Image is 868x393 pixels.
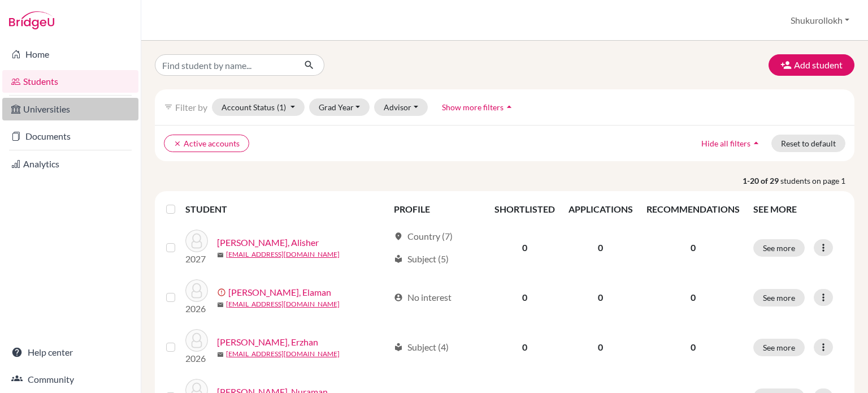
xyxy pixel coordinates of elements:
[750,137,762,149] i: arrow_drop_up
[753,289,805,306] button: See more
[394,232,403,241] span: location_on
[785,10,854,31] button: Shukurollokh
[185,302,208,316] p: 2026
[394,252,449,266] div: Subject (5)
[2,125,138,148] a: Documents
[2,43,138,66] a: Home
[562,223,640,273] td: 0
[488,196,562,223] th: SHORTLISTED
[185,279,208,302] img: Akmatbekov, Elaman
[646,241,740,254] p: 0
[175,102,207,113] span: Filter by
[185,196,387,223] th: STUDENT
[2,98,138,120] a: Universities
[640,196,747,223] th: RECOMMENDATIONS
[692,135,771,152] button: Hide all filtersarrow_drop_up
[185,352,208,365] p: 2026
[753,339,805,356] button: See more
[155,54,295,76] input: Find student by name...
[185,329,208,352] img: Asanov, Erzhan
[771,135,845,152] button: Reset to default
[217,351,224,358] span: mail
[226,249,340,260] a: [EMAIL_ADDRESS][DOMAIN_NAME]
[2,341,138,364] a: Help center
[217,301,224,308] span: mail
[753,239,805,257] button: See more
[217,236,319,249] a: [PERSON_NAME], Alisher
[394,340,449,354] div: Subject (4)
[2,368,138,391] a: Community
[185,252,208,266] p: 2027
[646,340,740,354] p: 0
[394,230,453,243] div: Country (7)
[394,343,403,352] span: local_library
[228,286,331,299] a: [PERSON_NAME], Elaman
[747,196,850,223] th: SEE MORE
[387,196,488,223] th: PROFILE
[2,153,138,175] a: Analytics
[743,175,780,187] strong: 1-20 of 29
[217,288,228,297] span: error_outline
[562,196,640,223] th: APPLICATIONS
[309,98,370,116] button: Grad Year
[488,273,562,322] td: 0
[226,299,340,309] a: [EMAIL_ADDRESS][DOMAIN_NAME]
[394,291,452,304] div: No interest
[277,102,286,112] span: (1)
[394,254,403,264] span: local_library
[2,70,138,93] a: Students
[164,135,249,152] button: clearActive accounts
[164,102,173,111] i: filter_list
[226,349,340,359] a: [EMAIL_ADDRESS][DOMAIN_NAME]
[562,273,640,322] td: 0
[432,98,524,116] button: Show more filtersarrow_drop_up
[212,98,305,116] button: Account Status(1)
[488,322,562,372] td: 0
[9,11,54,29] img: Bridge-U
[504,101,515,113] i: arrow_drop_up
[488,223,562,273] td: 0
[701,139,750,148] span: Hide all filters
[646,291,740,304] p: 0
[217,335,318,349] a: [PERSON_NAME], Erzhan
[442,102,504,112] span: Show more filters
[374,98,428,116] button: Advisor
[185,230,208,252] img: Abdrasulov, Alisher
[394,293,403,302] span: account_circle
[562,322,640,372] td: 0
[780,175,854,187] span: students on page 1
[217,252,224,258] span: mail
[173,140,181,148] i: clear
[769,54,854,76] button: Add student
